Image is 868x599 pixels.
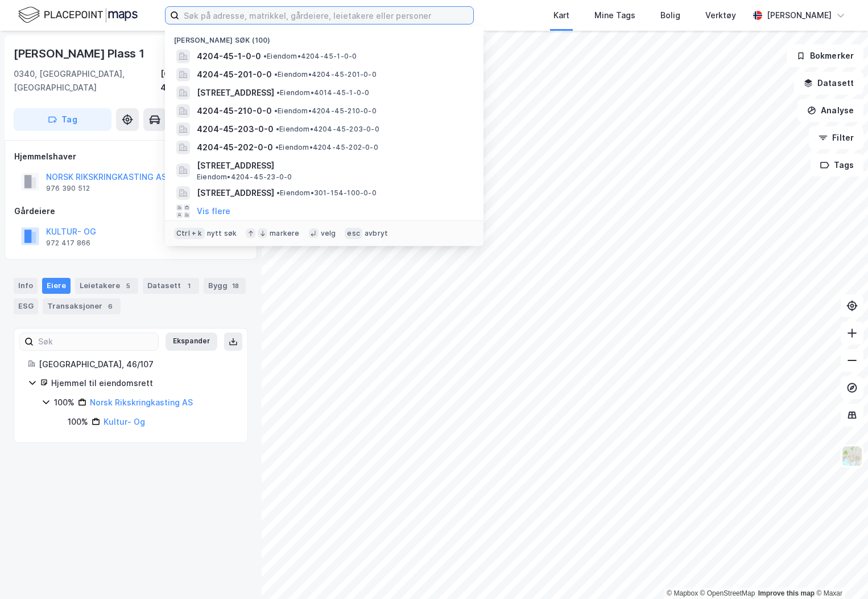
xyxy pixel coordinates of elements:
[274,70,278,79] span: •
[197,86,274,100] span: [STREET_ADDRESS]
[275,143,279,151] span: •
[758,589,815,597] a: Improve this map
[160,67,248,95] div: [GEOGRAPHIC_DATA], 46/107
[276,125,379,134] span: Eiendom • 4204-45-203-0-0
[197,122,274,136] span: 4204-45-203-0-0
[230,280,241,292] div: 18
[174,228,205,239] div: Ctrl + k
[270,229,299,238] div: markere
[660,9,680,22] div: Bolig
[14,67,160,95] div: 0340, [GEOGRAPHIC_DATA], [GEOGRAPHIC_DATA]
[43,298,121,314] div: Transaksjoner
[14,150,247,163] div: Hjemmelshaver
[274,70,377,79] span: Eiendom • 4204-45-201-0-0
[197,68,272,81] span: 4204-45-201-0-0
[276,188,377,198] span: Eiendom • 301-154-100-0-0
[207,229,237,238] div: nytt søk
[197,186,274,200] span: [STREET_ADDRESS]
[365,229,388,238] div: avbryt
[321,229,336,238] div: velg
[197,50,261,63] span: 4204-45-1-0-0
[18,5,138,25] img: logo.f888ab2527a4732fd821a326f86c7f29.svg
[811,544,868,599] iframe: Chat Widget
[183,280,195,292] div: 1
[197,141,273,154] span: 4204-45-202-0-0
[42,278,71,294] div: Eiere
[263,52,357,61] span: Eiendom • 4204-45-1-0-0
[263,52,267,60] span: •
[787,44,863,67] button: Bokmerker
[68,415,88,429] div: 100%
[276,88,280,97] span: •
[345,228,362,239] div: esc
[797,99,863,122] button: Analyse
[197,104,272,118] span: 4204-45-210-0-0
[204,278,246,294] div: Bygg
[105,301,116,312] div: 6
[705,9,736,22] div: Verktøy
[14,108,111,131] button: Tag
[104,417,145,426] a: Kultur- Og
[34,333,158,350] input: Søk
[811,544,868,599] div: Kontrollprogram for chat
[700,589,755,597] a: OpenStreetMap
[39,358,234,371] div: [GEOGRAPHIC_DATA], 46/107
[197,173,292,182] span: Eiendom • 4204-45-23-0-0
[197,204,230,218] button: Vis flere
[54,396,75,409] div: 100%
[794,72,863,95] button: Datasett
[811,154,863,177] button: Tags
[46,239,90,248] div: 972 417 866
[143,278,199,294] div: Datasett
[75,278,138,294] div: Leietakere
[274,106,278,115] span: •
[667,589,698,597] a: Mapbox
[274,106,377,116] span: Eiendom • 4204-45-210-0-0
[14,204,247,218] div: Gårdeiere
[841,445,863,467] img: Z
[14,298,38,314] div: ESG
[276,125,279,133] span: •
[165,27,483,47] div: [PERSON_NAME] søk (100)
[122,280,134,292] div: 5
[14,44,147,63] div: [PERSON_NAME] Plass 1
[767,9,832,22] div: [PERSON_NAME]
[276,88,369,97] span: Eiendom • 4014-45-1-0-0
[197,159,470,173] span: [STREET_ADDRESS]
[51,376,234,390] div: Hjemmel til eiendomsrett
[166,333,217,351] button: Ekspander
[179,7,473,24] input: Søk på adresse, matrikkel, gårdeiere, leietakere eller personer
[809,126,863,149] button: Filter
[553,9,569,22] div: Kart
[276,188,280,197] span: •
[594,9,635,22] div: Mine Tags
[14,278,38,294] div: Info
[275,143,378,152] span: Eiendom • 4204-45-202-0-0
[90,397,193,407] a: Norsk Rikskringkasting AS
[46,184,90,193] div: 976 390 512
